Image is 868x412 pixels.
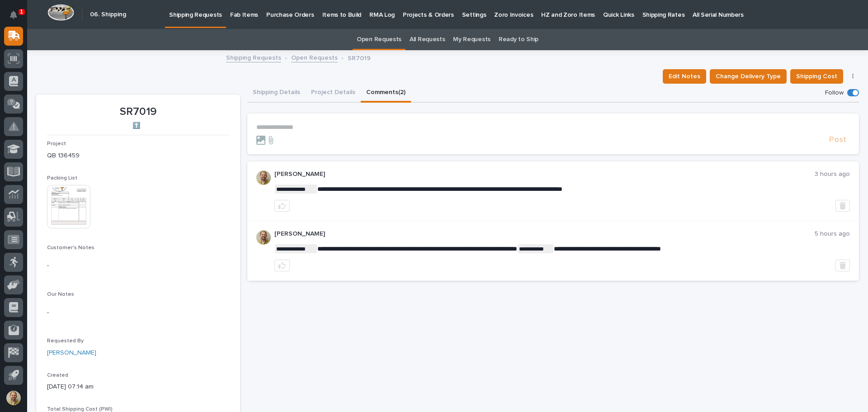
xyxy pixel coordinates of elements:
p: [PERSON_NAME] [274,230,815,238]
a: All Requests [410,29,445,50]
h2: 06. Shipping [90,11,126,19]
img: jS5EujRgaRtkHrkIyfCg [256,170,271,185]
span: Packing List [47,175,77,181]
a: Open Requests [291,52,338,62]
button: Comments (2) [361,84,411,103]
span: Total Shipping Cost (PWI) [47,407,113,412]
button: Change Delivery Type [710,69,787,84]
button: like this post [274,200,290,212]
button: users-avatar [4,388,23,407]
span: Post [829,135,846,145]
button: Delete post [835,200,850,212]
p: - [47,261,229,270]
button: Edit Notes [663,69,706,84]
span: Our Notes [47,292,74,297]
a: Shipping Requests [226,52,281,62]
p: QB 136459 [47,151,229,161]
span: Created [47,373,68,378]
img: Workspace Logo [47,4,74,21]
span: Requested By [47,338,84,344]
button: like this post [274,260,290,271]
button: Post [826,135,850,145]
p: 3 hours ago [815,170,850,178]
p: [DATE] 07:14 am [47,382,229,392]
button: Shipping Cost [790,69,843,84]
p: [PERSON_NAME] [274,170,815,178]
p: 5 hours ago [815,230,850,238]
a: [PERSON_NAME] [47,348,96,358]
span: Customer's Notes [47,245,94,251]
button: Shipping Details [247,84,306,103]
a: Ready to Ship [499,29,538,50]
a: Open Requests [357,29,401,50]
div: Notifications1 [11,11,23,25]
p: - [47,308,229,317]
span: Shipping Cost [796,71,837,82]
span: Edit Notes [669,71,700,82]
button: Notifications [4,5,23,24]
button: Delete post [835,260,850,271]
span: Change Delivery Type [716,71,781,82]
p: Follow [825,89,844,97]
p: ⬆️ [47,122,226,130]
button: Project Details [306,84,361,103]
a: My Requests [453,29,491,50]
span: Project [47,141,66,147]
p: SR7019 [47,105,229,118]
p: SR7019 [348,52,371,62]
p: 1 [20,9,23,15]
img: jS5EujRgaRtkHrkIyfCg [256,230,271,245]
